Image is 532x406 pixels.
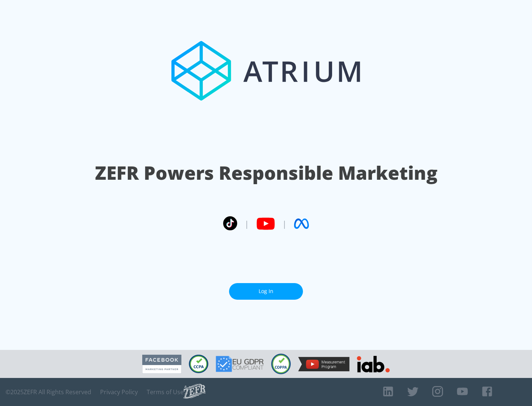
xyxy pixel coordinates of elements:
img: Facebook Marketing Partner [142,355,181,374]
span: | [282,218,287,229]
a: Terms of Use [147,388,184,396]
a: Privacy Policy [100,388,138,396]
img: IAB [357,356,390,372]
img: GDPR Compliant [216,356,264,372]
span: | [245,218,249,229]
span: © 2025 ZEFR All Rights Reserved [6,388,91,396]
img: COPPA Compliant [271,354,291,374]
img: YouTube Measurement Program [298,357,349,371]
img: CCPA Compliant [189,355,208,373]
h1: ZEFR Powers Responsible Marketing [95,160,437,186]
a: Log In [229,283,303,300]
